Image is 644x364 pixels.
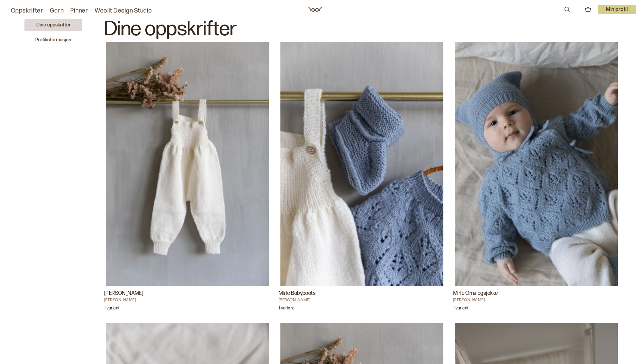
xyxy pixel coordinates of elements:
[280,42,443,286] img: Brit Frafjord ØrstavikMirle Babyboots
[598,5,636,14] button: User dropdown
[95,6,152,16] a: Woolit Design Studio
[70,6,88,16] a: Pinner
[106,42,269,286] img: Brit Frafjord ØrstavikMirle Selebukse
[104,306,119,312] p: 1 variant
[455,42,618,286] img: Mari Kalberg SkjævelandMirle Omslagsjakke
[104,298,271,303] h4: [PERSON_NAME]
[24,19,82,31] button: Dine oppskrifter
[279,298,445,303] h4: [PERSON_NAME]
[50,6,63,16] a: Garn
[598,5,636,14] p: Min profil
[453,306,468,312] p: 1 variant
[104,289,271,298] h3: [PERSON_NAME]
[104,42,271,315] a: Mirle Selebukse
[308,7,322,12] a: Woolit
[104,19,620,39] h1: Dine oppskrifter
[279,42,445,315] a: Mirle Babyboots
[24,34,82,46] button: Profilinformasjon
[11,6,43,16] a: Oppskrifter
[279,289,445,298] h3: Mirle Babyboots
[279,306,294,312] p: 1 variant
[453,298,620,303] h4: [PERSON_NAME]
[453,42,620,315] a: Mirle Omslagsjakke
[453,289,620,298] h3: Mirle Omslagsjakke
